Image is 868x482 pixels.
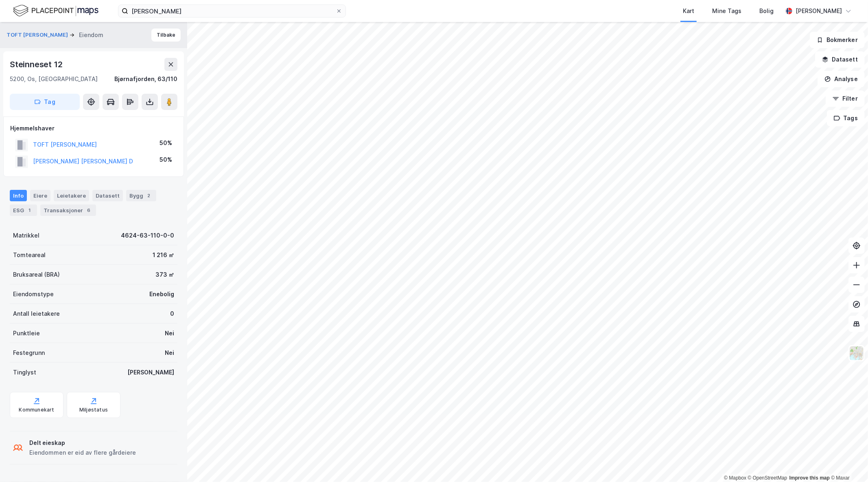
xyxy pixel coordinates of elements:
div: Antall leietakere [13,309,60,319]
button: Bokmerker [810,32,865,48]
div: Matrikkel [13,231,39,240]
div: Punktleie [13,328,40,338]
div: Eiendommen er eid av flere gårdeiere [29,448,136,458]
div: Eiere [30,190,50,201]
div: Nei [165,348,174,358]
div: 5200, Os, [GEOGRAPHIC_DATA] [10,74,98,84]
button: Analyse [818,71,865,87]
div: Eiendom [79,30,103,40]
div: 4624-63-110-0-0 [121,231,174,240]
button: Datasett [815,51,865,68]
iframe: Chat Widget [827,443,868,482]
div: 50% [160,155,172,165]
div: Tinglyst [13,368,36,377]
div: Bygg [126,190,156,201]
div: Leietakere [54,190,89,201]
div: Transaksjoner [40,205,96,216]
div: Nei [165,328,174,338]
button: Tags [827,110,865,126]
div: 50% [160,138,172,148]
div: 1 [26,206,34,214]
button: Filter [826,90,865,107]
div: Hjemmelshaver [10,123,177,133]
div: Kontrollprogram for chat [827,443,868,482]
div: [PERSON_NAME] [127,368,174,377]
input: Søk på adresse, matrikkel, gårdeiere, leietakere eller personer [128,5,336,17]
div: 0 [170,309,174,319]
a: Mapbox [724,475,746,481]
div: Bjørnafjorden, 63/110 [114,74,177,84]
button: Tilbake [151,29,181,42]
div: Enebolig [149,289,174,299]
div: Info [10,190,27,201]
div: 6 [85,206,93,214]
div: 2 [145,191,153,200]
div: Tomteareal [13,250,46,260]
a: OpenStreetMap [748,475,787,481]
div: Bolig [759,6,774,16]
div: Bruksareal (BRA) [13,270,60,280]
div: Miljøstatus [79,407,108,413]
div: Kommunekart [19,407,54,413]
img: logo.f888ab2527a4732fd821a326f86c7f29.svg [13,4,98,18]
div: Steinneset 12 [10,58,64,71]
div: ESG [10,205,37,216]
div: Kart [683,6,694,16]
div: 1 216 ㎡ [153,250,174,260]
div: 373 ㎡ [155,270,174,280]
a: Improve this map [789,475,830,481]
div: Festegrunn [13,348,45,358]
div: Eiendomstype [13,289,54,299]
button: TOFT [PERSON_NAME] [7,31,70,39]
div: Datasett [92,190,123,201]
div: Delt eieskap [29,438,136,448]
div: [PERSON_NAME] [796,6,842,16]
div: Mine Tags [712,6,741,16]
img: Z [849,346,864,361]
button: Tag [10,94,80,110]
